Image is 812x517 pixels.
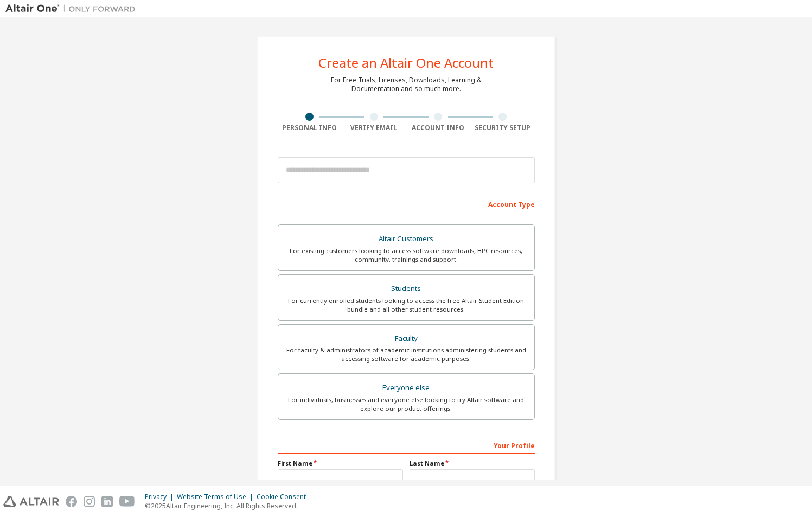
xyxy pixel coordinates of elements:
[145,501,312,510] p: © 2025 Altair Engineering, Inc. All Rights Reserved.
[285,281,528,296] div: Students
[257,493,312,501] div: Cookie Consent
[278,195,535,212] div: Account Type
[66,496,77,507] img: facebook.svg
[410,459,535,468] label: Last Name
[278,124,342,132] div: Personal Info
[101,496,113,507] img: linkedin.svg
[318,56,494,69] div: Create an Altair One Account
[285,247,528,264] div: For existing customers looking to access software downloads, HPC resources, community, trainings ...
[119,496,135,507] img: youtube.svg
[285,296,528,314] div: For currently enrolled students looking to access the free Altair Student Edition bundle and all ...
[285,331,528,346] div: Faculty
[285,346,528,363] div: For faculty & administrators of academic institutions administering students and accessing softwa...
[342,124,406,132] div: Verify Email
[278,459,403,468] label: First Name
[5,3,141,14] img: Altair One
[470,124,535,132] div: Security Setup
[177,493,257,501] div: Website Terms of Use
[285,231,528,247] div: Altair Customers
[406,124,471,132] div: Account Info
[278,436,535,454] div: Your Profile
[145,493,177,501] div: Privacy
[285,396,528,413] div: For individuals, businesses and everyone else looking to try Altair software and explore our prod...
[331,76,482,93] div: For Free Trials, Licenses, Downloads, Learning & Documentation and so much more.
[84,496,95,507] img: instagram.svg
[285,380,528,396] div: Everyone else
[3,496,59,507] img: altair_logo.svg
